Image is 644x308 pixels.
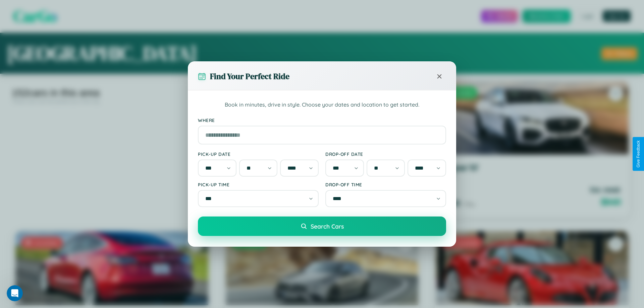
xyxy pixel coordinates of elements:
label: Drop-off Time [325,182,446,187]
h3: Find Your Perfect Ride [210,71,289,82]
p: Book in minutes, drive in style. Choose your dates and location to get started. [198,101,446,109]
label: Where [198,117,446,123]
label: Drop-off Date [325,151,446,157]
button: Search Cars [198,217,446,236]
span: Search Cars [311,223,344,230]
label: Pick-up Date [198,151,319,157]
label: Pick-up Time [198,182,319,187]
